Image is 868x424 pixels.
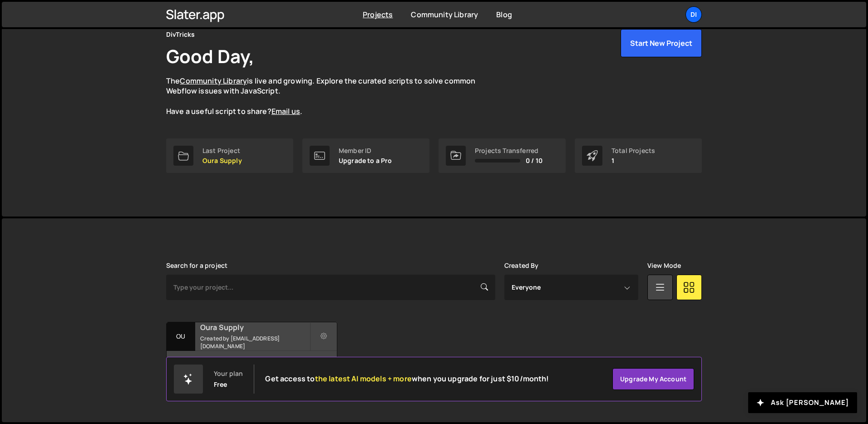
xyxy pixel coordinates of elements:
a: Community Library [180,76,247,86]
div: Projects Transferred [475,147,542,154]
h2: Get access to when you upgrade for just $10/month! [265,375,549,383]
p: The is live and growing. Explore the curated scripts to solve common Webflow issues with JavaScri... [166,76,493,117]
h2: Oura Supply [200,322,310,332]
div: 72 pages, last updated by [DATE] [167,351,337,378]
div: DivTricks [166,29,195,40]
a: Blog [496,10,512,20]
a: Email us [271,106,300,116]
span: 0 / 10 [526,157,542,164]
div: Last Project [202,147,242,154]
div: Free [214,381,227,388]
div: Total Projects [612,147,655,154]
div: Ou [167,322,195,351]
div: Your plan [214,370,243,377]
div: Member ID [339,147,392,154]
button: Ask [PERSON_NAME] [748,392,857,413]
label: Search for a project [166,262,227,269]
a: Last Project Oura Supply [166,138,293,173]
a: Upgrade my account [612,368,694,390]
p: Upgrade to a Pro [339,157,392,164]
a: Projects [363,10,393,20]
span: the latest AI models + more [315,374,412,384]
p: Oura Supply [202,157,242,164]
label: Created By [504,262,539,269]
small: Created by [EMAIL_ADDRESS][DOMAIN_NAME] [200,335,310,350]
a: Community Library [411,10,478,20]
label: View Mode [647,262,681,269]
a: Di [686,6,702,23]
h1: Good Day, [166,44,254,69]
button: Start New Project [621,29,702,57]
input: Type your project... [166,275,495,300]
p: 1 [612,157,655,164]
a: Ou Oura Supply Created by [EMAIL_ADDRESS][DOMAIN_NAME] 72 pages, last updated by [DATE] [166,322,337,379]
